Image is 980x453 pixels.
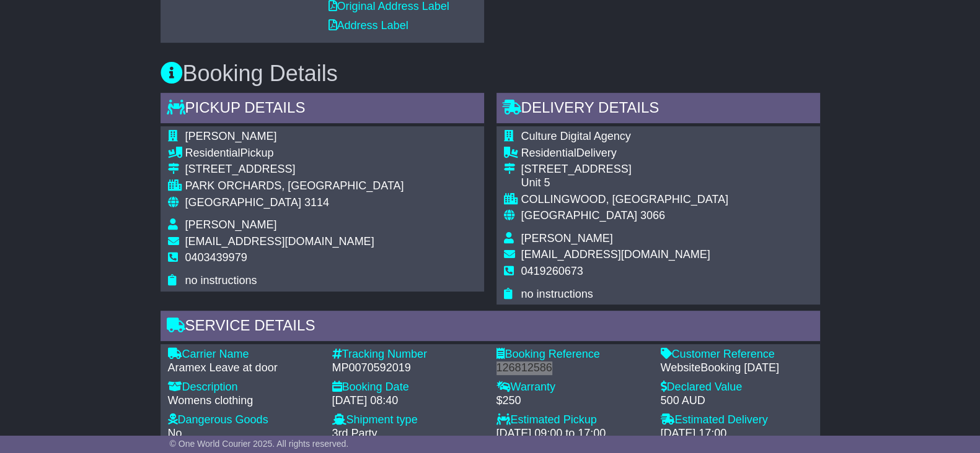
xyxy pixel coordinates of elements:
[521,163,728,176] div: [STREET_ADDRESS]
[185,179,404,193] div: PARK ORCHARDS, [GEOGRAPHIC_DATA]
[332,348,484,361] div: Tracking Number
[332,394,484,408] div: [DATE] 08:40
[161,93,484,126] div: Pickup Details
[521,265,583,277] span: 0419260673
[185,163,404,176] div: [STREET_ADDRESS]
[332,361,484,375] div: MP0070592019
[497,427,648,441] div: [DATE] 09:00 to 17:00
[168,413,320,427] div: Dangerous Goods
[497,413,648,427] div: Estimated Pickup
[521,232,613,244] span: [PERSON_NAME]
[185,251,247,264] span: 0403439979
[168,348,320,361] div: Carrier Name
[185,218,277,231] span: [PERSON_NAME]
[521,147,576,159] span: Residential
[185,147,241,159] span: Residential
[304,196,329,209] span: 3114
[168,427,182,439] span: No
[332,427,377,439] span: 3rd Party
[168,394,320,408] div: Womens clothing
[521,288,593,300] span: no instructions
[521,248,710,261] span: [EMAIL_ADDRESS][DOMAIN_NAME]
[185,274,257,287] span: no instructions
[661,381,813,394] div: Declared Value
[661,427,813,441] div: [DATE] 17:00
[332,381,484,394] div: Booking Date
[497,348,648,361] div: Booking Reference
[497,381,648,394] div: Warranty
[497,394,648,408] div: $250
[521,130,631,142] span: Culture Digital Agency
[497,361,648,375] div: 126812586
[661,394,813,408] div: 500 AUD
[329,19,408,32] a: Address Label
[497,93,820,126] div: Delivery Details
[168,381,320,394] div: Description
[185,196,301,209] span: [GEOGRAPHIC_DATA]
[521,147,728,160] div: Delivery
[521,209,637,222] span: [GEOGRAPHIC_DATA]
[185,147,404,160] div: Pickup
[332,413,484,427] div: Shipment type
[661,413,813,427] div: Estimated Delivery
[161,61,820,86] h3: Booking Details
[640,209,665,222] span: 3066
[661,361,813,375] div: WebsiteBooking [DATE]
[521,193,728,207] div: COLLINGWOOD, [GEOGRAPHIC_DATA]
[185,235,374,248] span: [EMAIL_ADDRESS][DOMAIN_NAME]
[185,130,277,142] span: [PERSON_NAME]
[168,361,320,375] div: Aramex Leave at door
[661,348,813,361] div: Customer Reference
[521,176,728,190] div: Unit 5
[161,311,820,344] div: Service Details
[170,439,349,449] span: © One World Courier 2025. All rights reserved.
